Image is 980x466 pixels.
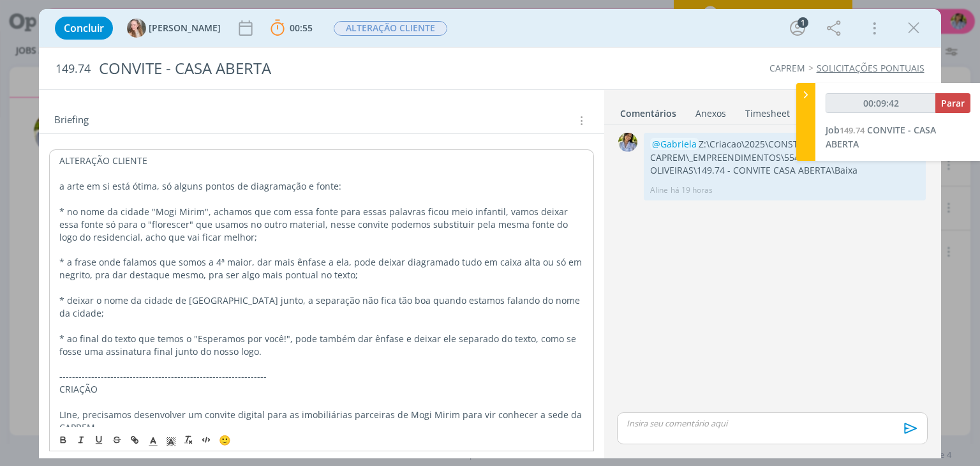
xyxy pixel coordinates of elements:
[39,9,940,458] div: dialog
[941,97,965,109] span: Parar
[652,138,697,150] span: @Gabriela
[216,432,234,447] button: 🙂
[162,432,180,447] span: Cor de Fundo
[290,22,313,34] span: 00:55
[59,370,583,383] p: -----------------------------------------------------------------
[787,18,808,38] button: 1
[695,107,726,120] div: Anexos
[745,101,791,120] a: Timesheet
[144,432,162,447] span: Cor do Texto
[59,409,583,434] p: LIne, precisamos desenvolver um convite digital para as imobiliárias parceiras de Mogi Mirim para...
[59,206,583,244] p: * no nome da cidade "Mogi Mirim", achamos que com essa fonte para essas palavras ficou meio infan...
[650,184,668,196] p: Aline
[618,133,637,152] img: A
[59,154,583,167] p: ALTERAÇÃO CLIENTE
[650,138,919,177] p: Z:\Criacao\2025\CONSTRUTORA CAPREM\_EMPREENDIMENTOS\554 - RESIDENCIAL DAS OLIVEIRAS\149.74 - CONV...
[56,62,91,76] span: 149.74
[93,53,557,84] div: CONVITE - CASA ABERTA
[333,20,448,36] button: ALTERAÇÃO CLIENTE
[620,101,677,120] a: Comentários
[64,23,104,33] span: Concluir
[840,124,865,136] span: 149.74
[59,294,583,320] p: * deixar o nome da cidade de [GEOGRAPHIC_DATA] junto, a separação não fica tão boa quando estamos...
[219,433,231,446] span: 🙂
[798,17,808,28] div: 1
[817,62,924,74] a: SOLICITAÇÕES PONTUAIS
[59,256,583,282] p: * a frase onde falamos que somos a 4ª maior, dar mais ênfase a ela, pode deixar diagramado tudo e...
[826,124,936,150] a: Job149.74CONVITE - CASA ABERTA
[59,180,583,193] p: a arte em si está ótima, só alguns pontos de diagramação e fonte:
[149,24,221,33] span: [PERSON_NAME]
[671,184,713,196] span: há 19 horas
[935,93,970,113] button: Parar
[55,17,113,40] button: Concluir
[127,19,221,38] button: G[PERSON_NAME]
[334,21,447,36] span: ALTERAÇÃO CLIENTE
[59,383,583,396] p: CRIAÇÃO
[127,19,146,38] img: G
[826,124,936,150] span: CONVITE - CASA ABERTA
[54,112,89,129] span: Briefing
[59,333,583,358] p: * ao final do texto que temos o "Esperamos por você!", pode também dar ênfase e deixar ele separa...
[267,18,316,38] button: 00:55
[769,62,805,74] a: CAPREM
